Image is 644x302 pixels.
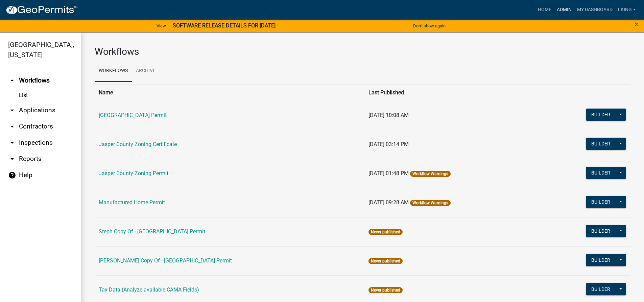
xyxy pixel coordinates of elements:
button: Builder [586,225,616,237]
button: Builder [586,138,616,150]
a: Home [535,3,554,16]
strong: SOFTWARE RELEASE DETAILS FOR [DATE] [173,22,276,29]
a: Workflow Warnings [412,171,448,176]
a: My Dashboard [574,3,615,16]
a: Workflow Warnings [412,201,448,205]
a: Workflows [95,60,132,82]
a: Jasper County Zoning Certificate [99,141,177,147]
span: [DATE] 09:28 AM [368,199,409,206]
i: arrow_drop_up [8,76,16,85]
a: Manufactured Home Permit [99,199,165,206]
span: [DATE] 03:14 PM [368,141,409,147]
span: [DATE] 01:48 PM [368,170,409,177]
a: Admin [554,3,574,16]
a: Archive [132,60,160,82]
a: Jasper County Zoning Permit [99,170,168,177]
a: [PERSON_NAME] Copy Of - [GEOGRAPHIC_DATA] Permit [99,257,232,264]
button: Builder [586,196,616,208]
i: arrow_drop_down [8,106,16,114]
a: [GEOGRAPHIC_DATA] Permit [99,112,167,118]
span: Never published [368,258,403,264]
button: Builder [586,109,616,121]
th: Name [95,84,364,101]
a: Tax Data (Analyze available CAMA Fields) [99,286,199,293]
button: Close [635,20,639,28]
th: Last Published [364,84,537,101]
span: × [635,20,639,29]
a: View [154,20,169,31]
span: Never published [368,229,403,235]
button: Don't show again [410,20,448,31]
i: arrow_drop_down [8,155,16,163]
button: Builder [586,283,616,295]
i: arrow_drop_down [8,122,16,131]
i: arrow_drop_down [8,139,16,147]
a: Steph Copy Of - [GEOGRAPHIC_DATA] Permit [99,228,205,235]
i: help [8,171,16,179]
h3: Workflows [95,46,630,57]
button: Builder [586,254,616,266]
span: [DATE] 10:08 AM [368,112,409,118]
a: LKING [615,3,639,16]
button: Builder [586,167,616,179]
span: Never published [368,287,403,293]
